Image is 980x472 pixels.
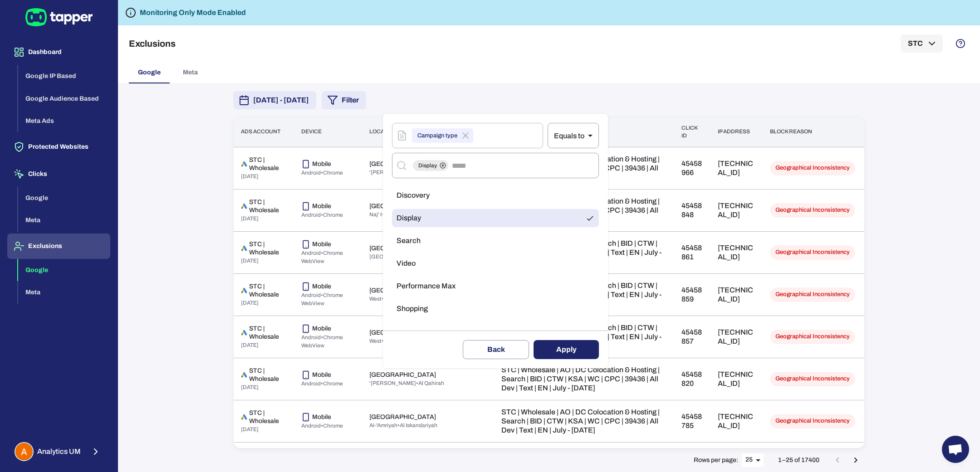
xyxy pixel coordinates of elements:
[397,191,430,200] span: Discovery
[413,162,442,169] span: Display
[534,340,599,359] button: Apply
[397,236,421,245] span: Search
[412,128,473,143] div: Campaign type
[548,123,599,148] div: Equals to
[412,131,463,141] span: Campaign type
[397,259,416,268] span: Video
[413,160,448,171] div: Display
[463,340,529,359] button: Back
[397,282,456,291] span: Performance Max
[397,304,428,313] span: Shopping
[397,214,421,223] span: Display
[942,436,969,463] a: Open chat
